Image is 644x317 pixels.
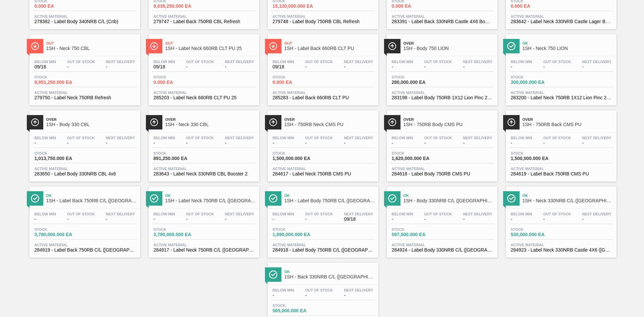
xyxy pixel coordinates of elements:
img: Ícone [269,194,277,203]
span: 284923 - Label Neck 330NRB Castle 4X6 (Hogwarts) [511,248,611,253]
span: - [463,217,492,222]
span: - [154,217,175,222]
span: 283642 - Label Neck 330NRB Castle Lager Booster 2 [511,19,611,24]
img: Ícone [507,194,516,203]
a: ÍconeOut1SH - Label Back 660RB CLT PUBelow Min09/18Out Of Stock-Next Delivery-Stock0.000 EAActive... [263,29,382,105]
span: Active Material [154,167,254,171]
span: Active Material [35,167,135,171]
span: 09/18 [154,64,175,69]
span: Below Min [35,60,56,64]
span: 1SH - Neck 750 LION [523,46,613,51]
span: Over [404,41,494,45]
span: Active Material [392,91,492,95]
span: Below Min [35,136,56,140]
span: Stock [273,227,320,231]
span: 284617 - Label Neck 750RB CMS PU [273,171,373,176]
img: Ícone [150,118,158,126]
span: 565,000.000 EA [273,308,320,313]
span: Out Of Stock [305,212,333,216]
span: Next Delivery [225,60,254,64]
span: 279747 - Label Back 750RB CBL Refresh [154,19,254,24]
span: Active Material [273,91,373,95]
span: Next Delivery [344,288,373,292]
span: Next Delivery [344,212,373,216]
span: - [186,141,214,146]
span: Next Delivery [463,136,492,140]
span: Below Min [273,212,294,216]
span: Next Delivery [463,212,492,216]
span: Next Delivery [344,136,373,140]
span: Out Of Stock [424,60,452,64]
a: ÍconeOver1SH - 750RB Neck CMS PUBelow Min-Out Of Stock-Next Delivery-Stock1,500,000.000 EAActive ... [263,105,382,181]
span: - [511,141,532,146]
span: Stock [511,75,558,79]
span: 1SH - Neck 750 CBL [46,46,137,51]
span: Active Material [35,14,135,18]
span: 285203 - Label Neck 660RB CLT PU 25 [154,95,254,100]
img: Ícone [388,118,396,126]
span: 1SH - Label Neck 660RB CLT PU 25 [165,46,256,51]
span: - [305,217,333,222]
span: 283643 - Label Neck 330NRB CBL Booster 2 [154,171,254,176]
span: 0.000 EA [511,4,558,9]
span: Below Min [273,60,294,64]
span: - [511,64,532,69]
span: 9,036,250.000 EA [154,4,201,9]
span: Active Material [392,167,492,171]
span: 1,013,750.000 EA [35,156,82,161]
span: - [154,141,175,146]
a: ÍconeOver1SH - 750RB Back CMS PUBelow Min-Out Of Stock-Next Delivery-Stock1,500,000.000 EAActive ... [501,105,620,181]
span: Stock [392,227,439,231]
a: ÍconeOk1SH - Neck 750 LIONBelow Min-Out Of Stock-Next Delivery-Stock300,000.000 EAActive Material... [501,29,620,105]
span: Below Min [35,212,56,216]
span: Over [523,117,613,121]
span: - [106,64,135,69]
span: 1,500,000.000 EA [511,156,558,161]
span: Stock [154,227,201,231]
span: Over [165,117,256,121]
span: Active Material [273,14,373,18]
span: Out Of Stock [305,288,333,292]
span: 09/18 [344,217,373,222]
span: Next Delivery [225,212,254,216]
span: 1,890,000.000 EA [273,232,320,237]
span: Out Of Stock [424,212,452,216]
span: Below Min [511,212,532,216]
span: 1SH - 750RB Body CMS PU [404,122,494,127]
span: - [392,141,413,146]
span: Ok [284,270,375,274]
span: Active Material [392,14,492,18]
span: - [106,141,135,146]
span: 891,250.000 EA [154,156,201,161]
span: Stock [273,151,320,155]
a: ÍconeOver1SH - Body 750 LIONBelow Min-Out Of Stock-Next Delivery-Stock280,000.000 EAActive Materi... [382,29,501,105]
a: ÍconeOver1SH - Body 330 CBLBelow Min-Out Of Stock-Next Delivery-Stock1,013,750.000 EAActive Mater... [24,105,144,181]
span: Over [284,117,375,121]
span: 278382 - Label Body 340NRB C/L (Crib) [35,19,135,24]
span: - [543,217,571,222]
span: 280,000.000 EA [392,80,439,85]
span: 1,500,000.000 EA [273,156,320,161]
span: - [582,141,611,146]
span: 1SH - Neck 330NRB C/L (Hogwarts) [523,198,613,203]
span: Next Delivery [582,212,611,216]
span: - [392,64,413,69]
span: - [225,217,254,222]
span: 1,620,000.000 EA [392,156,439,161]
span: Below Min [273,288,294,292]
span: Next Delivery [106,136,135,140]
span: Stock [273,75,320,79]
span: - [424,141,452,146]
span: - [67,141,95,146]
span: - [463,141,492,146]
span: 15,120,000.000 EA [273,4,320,9]
span: 1SH - 750RB Neck CMS PU [284,122,375,127]
span: - [543,64,571,69]
span: 1SH - Label Neck 750RB C/L (Hogwarts) [165,198,256,203]
span: Next Delivery [225,136,254,140]
span: 09/18 [35,64,56,69]
span: 0.000 EA [392,4,439,9]
span: Next Delivery [463,60,492,64]
span: 284919 - Label Back 750RB C/L (Hogwarts) [35,248,135,253]
span: Active Material [154,243,254,247]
